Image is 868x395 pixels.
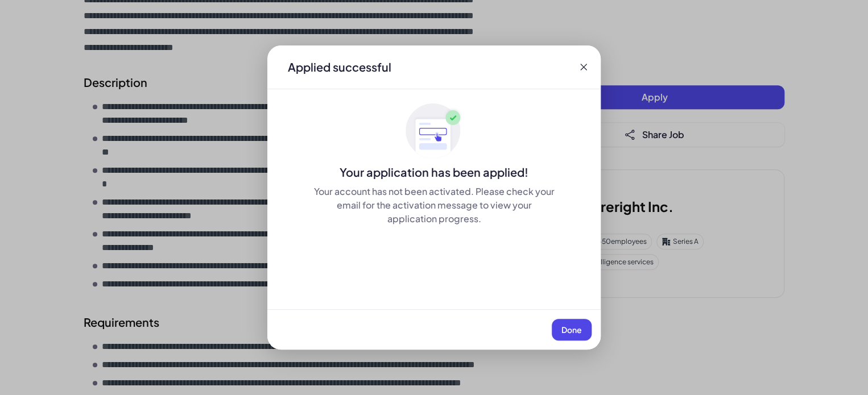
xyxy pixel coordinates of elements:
[313,185,555,226] div: Your account has not been activated. Please check your email for the activation message to view y...
[267,164,601,180] div: Your application has been applied!
[288,59,391,75] div: Applied successful
[561,325,582,335] span: Done
[406,103,462,160] img: ApplyedMaskGroup3.svg
[552,319,592,340] button: Done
